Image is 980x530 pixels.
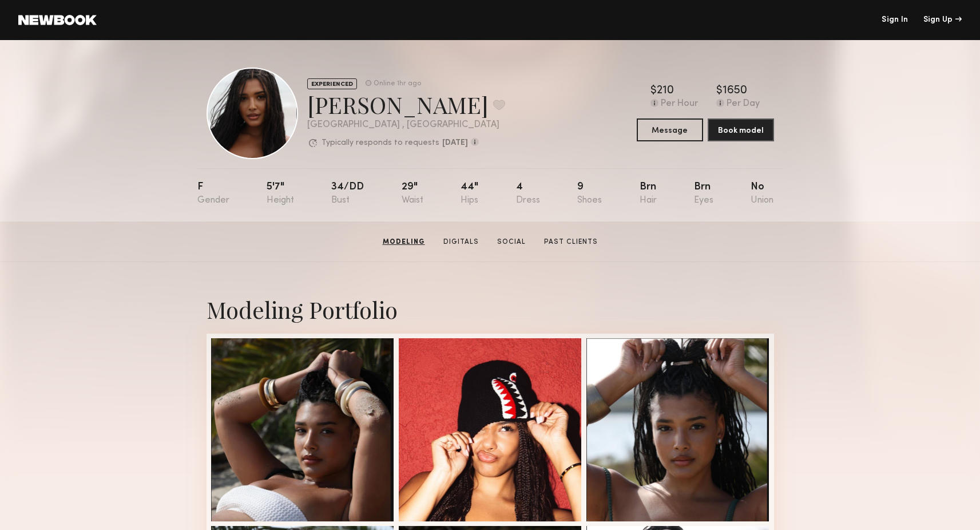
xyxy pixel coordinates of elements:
div: $ [650,85,657,97]
div: 210 [657,85,674,97]
div: Sign Up [923,16,962,24]
div: 9 [577,182,602,205]
div: Brn [694,182,713,205]
div: EXPERIENCED [307,78,357,89]
div: [PERSON_NAME] [307,89,505,120]
div: No [751,182,773,205]
div: [GEOGRAPHIC_DATA] , [GEOGRAPHIC_DATA] [307,120,505,130]
div: F [197,182,229,205]
a: Digitals [439,237,483,247]
div: 44" [461,182,478,205]
b: [DATE] [442,139,468,147]
div: Per Day [727,99,760,109]
a: Modeling [378,237,430,247]
div: Per Hour [661,99,698,109]
div: 4 [516,182,540,205]
div: Brn [640,182,657,205]
div: Modeling Portfolio [207,294,774,325]
div: 1650 [723,85,747,97]
button: Book model [708,118,774,141]
p: Typically responds to requests [322,139,439,147]
a: Social [493,237,530,247]
div: 5'7" [267,182,294,205]
div: Online 1hr ago [374,80,421,88]
button: Message [637,118,703,141]
div: 29" [402,182,423,205]
a: Past Clients [539,237,602,247]
div: $ [716,85,723,97]
div: 34/dd [331,182,364,205]
a: Sign In [882,16,908,24]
